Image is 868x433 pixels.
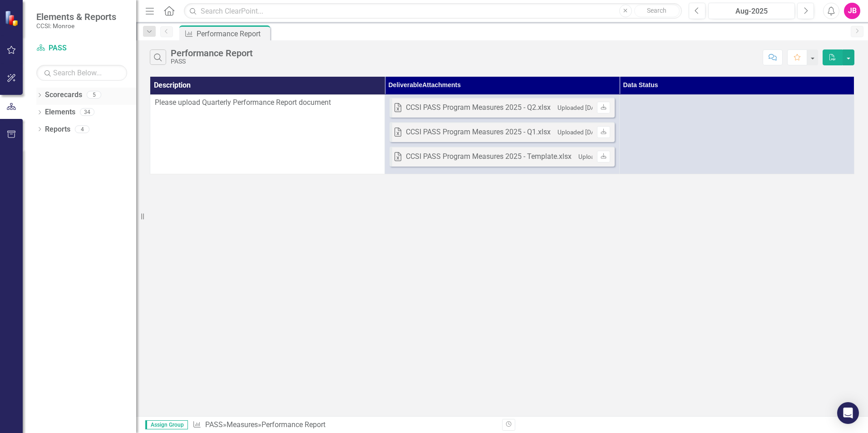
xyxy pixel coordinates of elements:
div: CCSI PASS Program Measures 2025 - Q1.xlsx [406,127,551,138]
div: Open Intercom Messenger [837,402,859,424]
button: Aug-2025 [708,3,795,19]
span: Elements & Reports [36,11,116,22]
div: 4 [75,125,89,133]
td: Double-Click to Edit [385,94,620,174]
a: Scorecards [45,90,82,100]
td: Double-Click to Edit [620,94,854,174]
div: CCSI PASS Program Measures 2025 - Q2.xlsx [406,103,551,113]
div: » » [192,420,495,430]
div: PASS [171,58,253,65]
button: Search [634,5,680,17]
span: Assign Group [145,420,188,429]
div: 34 [80,108,94,116]
small: CCSI: Monroe [36,22,116,30]
span: Please upload Quarterly Performance Report document [155,98,331,107]
a: PASS [205,420,223,429]
img: ClearPoint Strategy [5,10,20,26]
small: Uploaded [DATE] 1:30 PM [557,128,628,136]
a: PASS [36,43,127,54]
a: Elements [45,107,75,118]
div: CCSI PASS Program Measures 2025 - Template.xlsx [406,152,572,162]
button: JB [844,3,860,19]
a: Measures [227,420,258,429]
input: Search ClearPoint... [184,3,682,19]
small: Uploaded [DATE] 9:47 AM [578,153,649,160]
span: Search [647,7,666,14]
div: Performance Report [171,48,253,58]
div: Aug-2025 [711,6,792,17]
input: Search Below... [36,65,127,81]
a: Reports [45,124,70,135]
div: Performance Report [261,420,325,429]
small: Uploaded [DATE] 9:50 AM [557,104,628,111]
div: 5 [87,91,101,99]
div: Performance Report [197,28,268,39]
